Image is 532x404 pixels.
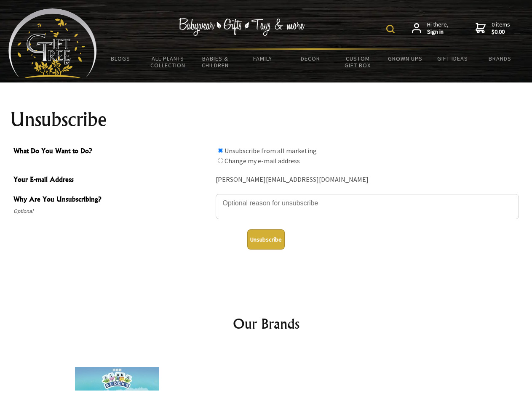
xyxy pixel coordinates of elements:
a: Hi there,Sign in [412,21,449,36]
h2: Our Brands [17,314,516,334]
a: Grown Ups [381,50,429,67]
span: Optional [13,206,211,216]
a: 0 items$0.00 [476,21,510,36]
a: Custom Gift Box [334,50,382,74]
textarea: Why Are You Unsubscribing? [216,194,519,219]
a: All Plants Collection [144,50,192,74]
strong: $0.00 [492,28,510,36]
h1: Unsubscribe [10,109,522,130]
img: Babywear - Gifts - Toys & more [179,18,305,36]
img: product search [386,25,395,33]
input: What Do You Want to Do? [218,158,223,163]
span: Your E-mail Address [13,174,211,186]
img: Babyware - Gifts - Toys and more... [8,8,97,78]
strong: Sign in [427,28,449,36]
button: Unsubscribe [247,229,285,250]
a: Family [239,50,287,67]
a: Brands [476,50,524,67]
input: What Do You Want to Do? [218,148,223,153]
a: Babies & Children [192,50,239,74]
span: Why Are You Unsubscribing? [13,194,211,206]
span: Hi there, [427,21,449,36]
label: Unsubscribe from all marketing [225,146,317,155]
label: Change my e-mail address [225,157,300,165]
a: BLOGS [97,50,144,67]
a: Decor [286,50,334,67]
a: Gift Ideas [429,50,476,67]
span: 0 items [492,21,510,36]
div: [PERSON_NAME][EMAIL_ADDRESS][DOMAIN_NAME] [216,173,519,186]
span: What Do You Want to Do? [13,146,211,158]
